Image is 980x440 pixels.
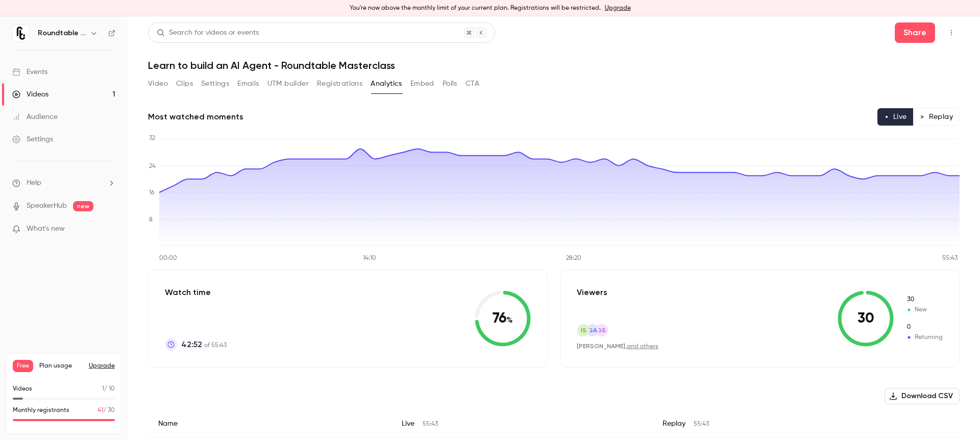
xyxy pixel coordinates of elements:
[73,201,93,211] span: new
[12,134,53,144] div: Settings
[895,22,935,43] button: Share
[410,76,434,92] button: Embed
[906,333,943,342] span: Returning
[27,178,41,188] span: Help
[201,76,229,92] button: Settings
[97,407,103,413] span: 41
[943,25,960,41] button: Top Bar Actions
[605,4,631,12] a: Upgrade
[391,410,652,437] div: Live
[149,190,155,196] tspan: 16
[598,326,606,335] span: BS
[149,217,153,223] tspan: 8
[38,28,86,38] h6: Roundtable - The Private Community of Founders
[13,406,69,415] p: Monthly registrants
[13,25,29,41] img: Roundtable - The Private Community of Founders
[148,111,243,123] h2: Most watched moments
[12,112,58,122] div: Audience
[102,386,104,392] span: 1
[13,360,33,372] span: Free
[423,421,438,427] span: 55:43
[588,326,597,335] span: ga
[102,384,115,394] p: / 10
[627,344,658,350] a: and others
[148,59,960,71] h1: Learn to build an AI Agent - Roundtable Masterclass
[694,421,709,427] span: 55:43
[577,342,658,351] div: ,
[317,76,362,92] button: Registrations
[566,255,581,261] tspan: 28:20
[27,201,67,211] a: SpeakerHub
[906,323,943,332] span: Returning
[267,76,309,92] button: UTM builder
[148,76,168,92] button: Video
[885,388,960,404] button: Download CSV
[148,410,391,437] div: Name
[165,286,227,299] p: Watch time
[89,362,115,370] button: Upgrade
[176,76,193,92] button: Clips
[371,76,402,92] button: Analytics
[39,362,83,370] span: Plan usage
[465,76,479,92] button: CTA
[652,410,960,437] div: Replay
[942,255,958,261] tspan: 55:43
[12,178,115,188] li: help-dropdown-opener
[27,224,65,234] span: What's new
[97,406,115,415] p: / 30
[181,338,227,351] p: of 55:43
[906,305,943,314] span: New
[13,384,32,394] p: Videos
[577,343,625,350] span: [PERSON_NAME]
[913,108,960,126] button: Replay
[12,67,47,77] div: Events
[577,286,607,299] p: Viewers
[157,28,259,38] div: Search for videos or events
[159,255,177,261] tspan: 00:00
[149,135,155,141] tspan: 32
[237,76,259,92] button: Emails
[443,76,457,92] button: Polls
[581,326,586,335] span: IS
[181,338,202,351] span: 42:52
[877,108,914,126] button: Live
[906,295,943,304] span: New
[363,255,376,261] tspan: 14:10
[12,89,48,100] div: Videos
[149,163,156,169] tspan: 24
